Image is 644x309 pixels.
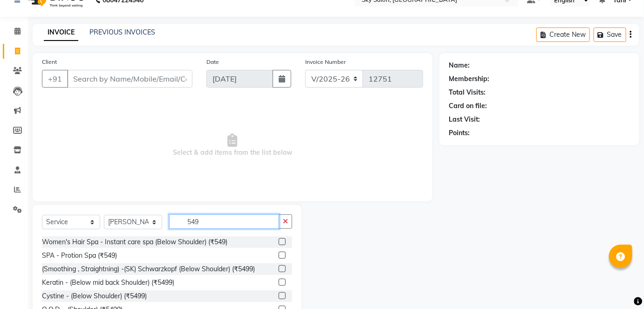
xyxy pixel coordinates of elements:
[42,237,227,247] div: Women's Hair Spa - Instant care spa (Below Shoulder) (₹549)
[305,58,346,66] label: Invoice Number
[42,58,57,66] label: Client
[42,291,147,301] div: Cystine - (Below Shoulder) (₹5499)
[206,58,219,66] label: Date
[449,61,470,70] div: Name:
[42,251,117,261] div: SPA - Protion Spa (₹549)
[42,264,255,274] div: (Smoothing , Straightning) -(SK) Schwarzkopf (Below Shoulder) (₹5499)
[89,28,155,36] a: PREVIOUS INVOICES
[42,278,174,288] div: Keratin - (Below mid back Shoulder) (₹5499)
[449,88,486,97] div: Total Visits:
[67,70,192,88] input: Search by Name/Mobile/Email/Code
[449,101,487,111] div: Card on file:
[44,24,78,41] a: INVOICE
[42,70,68,88] button: +91
[449,128,470,138] div: Points:
[449,115,480,124] div: Last Visit:
[42,99,423,192] span: Select & add items from the list below
[169,214,279,229] input: Search or Scan
[594,27,626,42] button: Save
[449,74,489,84] div: Membership:
[536,27,590,42] button: Create New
